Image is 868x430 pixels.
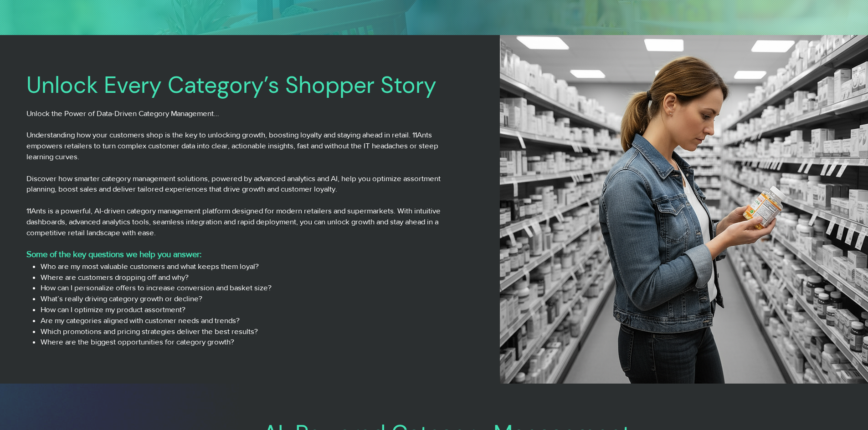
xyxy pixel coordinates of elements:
[41,336,463,347] p: Where are the biggest opportunities for category growth?
[26,70,437,100] span: Unlock Every Category’s Shopper Story
[26,205,463,238] p: 11Ants is a powerful, AI-driven category management platform designed for modern retailers and su...
[26,108,463,119] p: Unlock the Power of Data-Driven Category Management…
[41,304,463,315] p: How can I optimize my product assortment?
[41,261,463,272] p: Who are my most valuable customers and what keeps them loyal?
[41,326,463,337] p: Which promotions and pricing strategies deliver the best results?
[41,272,463,283] p: Where are customers dropping off and why?
[41,315,463,326] p: Are my categories aligned with customer needs and trends?
[26,129,463,162] p: Understanding how your customers shop is the key to unlocking growth, boosting loyalty and stayin...
[500,35,868,384] img: Firefly_Gemini Flash_zoom out to see knees 762348.png
[41,282,463,293] p: How can I personalize offers to increase conversion and basket size?
[26,173,463,195] p: Discover how smarter category management solutions, powered by advanced analytics and AI, help yo...
[41,293,463,304] p: What’s really driving category growth or decline?
[26,249,201,259] span: Some of the key questions we help you answer:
